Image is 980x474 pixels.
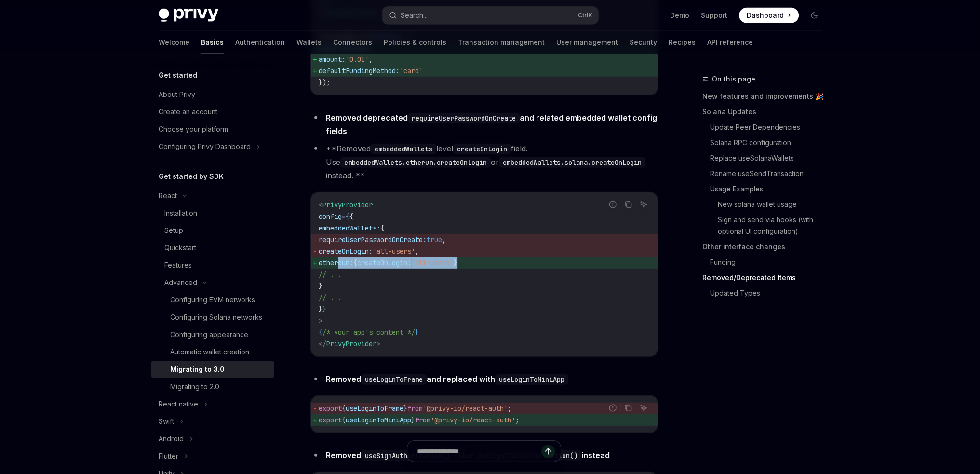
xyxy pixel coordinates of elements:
[541,445,555,458] button: Send message
[342,416,346,424] span: {
[499,157,645,168] code: embeddedWallets.solana.createOnLogin
[151,239,274,257] a: Quickstart
[151,326,274,343] a: Configuring appearance
[702,270,830,285] a: Removed/Deprecated Items
[710,255,830,270] a: Funding
[159,89,195,100] div: About Privy
[159,398,198,410] div: React native
[319,339,326,348] span: </
[349,212,353,221] span: {
[710,120,830,135] a: Update Peer Dependencies
[319,328,322,337] span: {
[702,104,830,120] a: Solana Updates
[159,106,217,118] div: Create an account
[427,235,442,244] span: true
[151,361,274,378] a: Migrating to 3.0
[322,201,373,209] span: PrivyProvider
[170,346,249,358] div: Automatic wallet creation
[164,242,196,254] div: Quickstart
[151,121,274,138] a: Choose your platform
[319,293,342,302] span: // ...
[357,258,411,267] span: createOnLogin:
[319,282,322,290] span: }
[373,247,415,256] span: 'all-users'
[151,222,274,239] a: Setup
[319,235,427,244] span: requireUserPasswordOnCreate:
[319,305,322,313] span: }
[159,190,177,202] div: React
[407,404,423,413] span: from
[710,285,830,301] a: Updated Types
[319,67,400,75] span: defaultFundingMethod:
[319,247,373,256] span: createOnLogin:
[296,31,322,54] a: Wallets
[346,404,403,413] span: useLoginToFrame
[739,8,799,23] a: Dashboard
[151,343,274,361] a: Automatic wallet creation
[346,416,411,424] span: useLoginToMiniApp
[326,113,657,136] strong: Removed deprecated and related embedded wallet config fields
[164,225,183,236] div: Setup
[159,433,184,445] div: Android
[718,197,830,212] a: New solana wallet usage
[170,294,255,306] div: Configuring EVM networks
[235,31,285,54] a: Authentication
[710,181,830,197] a: Usage Examples
[495,374,568,385] code: useLoginToMiniApp
[151,257,274,274] a: Features
[630,31,657,54] a: Security
[401,10,428,21] div: Search...
[151,86,274,103] a: About Privy
[442,235,446,244] span: ,
[164,259,192,271] div: Features
[159,9,218,22] img: dark logo
[415,416,430,424] span: from
[164,207,197,219] div: Installation
[322,328,415,337] span: /* your app's content */
[319,55,346,64] span: amount:
[718,212,830,239] a: Sign and send via hooks (with optional UI configuration)
[319,270,342,279] span: // ...
[701,11,727,20] a: Support
[556,31,618,54] a: User management
[408,113,520,123] code: requireUserPasswordOnCreate
[415,328,419,337] span: }
[201,31,224,54] a: Basics
[346,212,349,221] span: {
[637,198,650,211] button: Ask AI
[702,239,830,255] a: Other interface changes
[400,67,423,75] span: 'card'
[326,374,568,384] strong: Removed and replaced with
[159,31,189,54] a: Welcome
[380,224,384,232] span: {
[453,144,511,154] code: createOnLogin
[170,329,248,340] div: Configuring appearance
[319,258,353,267] span: ethereum:
[622,198,634,211] button: Copy the contents from the code block
[669,31,696,54] a: Recipes
[159,171,224,182] h5: Get started by SDK
[371,144,436,154] code: embeddedWallets
[578,12,592,19] span: Ctrl K
[159,141,251,152] div: Configuring Privy Dashboard
[151,204,274,222] a: Installation
[712,73,755,85] span: On this page
[622,402,634,414] button: Copy the contents from the code block
[747,11,784,20] span: Dashboard
[637,402,650,414] button: Ask AI
[430,416,515,424] span: '@privy-io/react-auth'
[326,339,376,348] span: PrivyProvider
[361,374,427,385] code: useLoginToFrame
[403,404,407,413] span: }
[151,309,274,326] a: Configuring Solana networks
[423,404,508,413] span: '@privy-io/react-auth'
[411,258,454,267] span: 'all-users'
[376,339,380,348] span: >
[707,31,753,54] a: API reference
[342,212,346,221] span: =
[606,402,619,414] button: Report incorrect code
[164,277,197,288] div: Advanced
[159,69,197,81] h5: Get started
[170,311,262,323] div: Configuring Solana networks
[319,224,380,232] span: embeddedWallets:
